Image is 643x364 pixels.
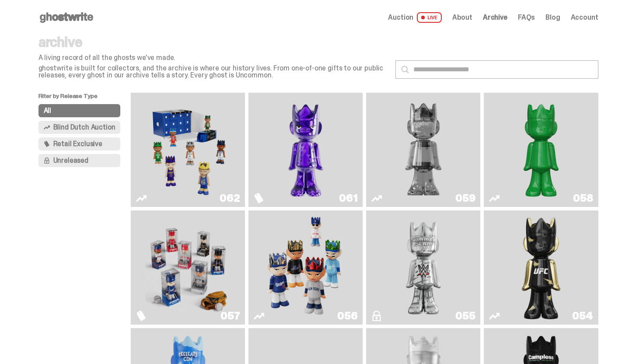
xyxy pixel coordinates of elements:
[38,154,121,167] button: Unreleased
[518,14,535,21] a: FAQs
[136,96,240,203] a: Game Face (2025)
[573,193,593,203] div: 058
[44,107,52,114] span: All
[417,12,442,23] span: LIVE
[38,93,131,104] p: Filter by Release Type
[145,96,231,203] img: Game Face (2025)
[455,193,475,203] div: 059
[38,65,388,79] p: ghostwrite is built for collectors, and the archive is where our history lives. From one-of-one g...
[38,35,388,49] p: archive
[572,311,593,321] div: 054
[38,104,121,117] button: All
[38,137,121,150] button: Retail Exclusive
[571,14,598,21] a: Account
[38,121,121,134] button: Blind Dutch Auction
[38,54,388,61] p: A living record of all the ghosts we've made.
[254,214,357,321] a: Game Face (2025)
[337,311,357,321] div: 056
[381,96,466,203] img: Two
[220,193,240,203] div: 062
[339,193,357,203] div: 061
[498,96,584,203] img: Schrödinger's ghost: Sunday Green
[145,214,231,321] img: Game Face (2025)
[136,214,240,321] a: Game Face (2025)
[254,96,357,203] a: Fantasy
[381,214,466,321] img: I Was There SummerSlam
[371,96,475,203] a: Two
[53,157,88,164] span: Unreleased
[53,124,115,131] span: Blind Dutch Auction
[518,214,564,321] img: Ruby
[483,14,507,21] a: Archive
[455,311,475,321] div: 055
[220,311,240,321] div: 057
[263,96,349,203] img: Fantasy
[452,14,472,21] a: About
[545,14,560,21] a: Blog
[53,140,102,147] span: Retail Exclusive
[263,214,349,321] img: Game Face (2025)
[489,96,593,203] a: Schrödinger's ghost: Sunday Green
[371,214,475,321] a: I Was There SummerSlam
[489,214,593,321] a: Ruby
[388,14,413,21] span: Auction
[388,12,441,23] a: Auction LIVE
